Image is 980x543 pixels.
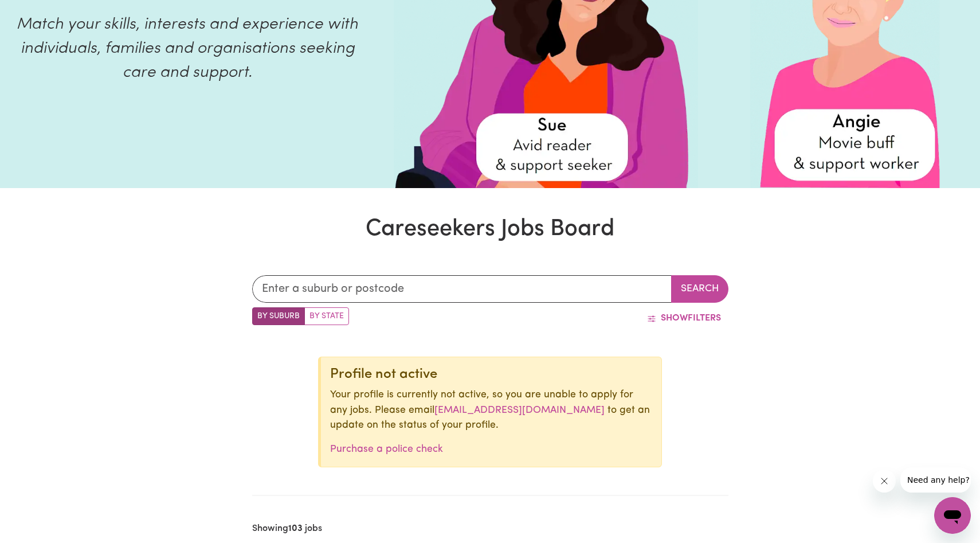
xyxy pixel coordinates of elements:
b: 103 [288,524,303,533]
label: Search by suburb/post code [252,307,305,325]
a: [EMAIL_ADDRESS][DOMAIN_NAME] [434,405,605,415]
iframe: Close message [873,470,896,493]
div: Profile not active [330,366,652,383]
label: Search by state [304,307,349,325]
h2: Showing jobs [252,524,322,534]
iframe: Button to launch messaging window [934,497,971,534]
p: Your profile is currently not active, so you are unable to apply for any jobs. Please email to ge... [330,388,652,433]
button: ShowFilters [640,307,728,329]
iframe: Message from company [900,467,971,493]
button: Search [671,275,728,303]
p: Match your skills, interests and experience with individuals, families and organisations seeking ... [14,13,362,85]
input: Enter a suburb or postcode [252,275,672,303]
a: Purchase a police check [330,444,443,454]
span: Show [661,314,688,323]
